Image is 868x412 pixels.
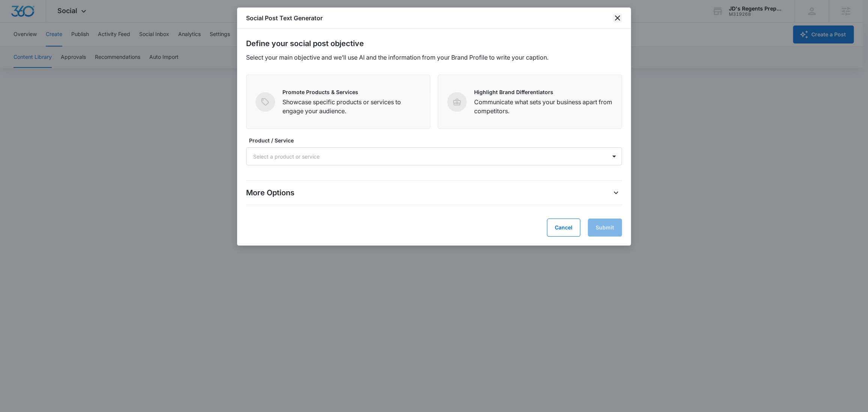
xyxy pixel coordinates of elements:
[474,97,613,115] p: Communicate what sets your business apart from competitors.
[246,38,622,49] h2: Define your social post objective
[547,219,580,237] button: Cancel
[246,187,294,198] p: More Options
[246,53,622,62] p: Select your main objective and we’ll use AI and the information from your Brand Profile to write ...
[610,187,622,199] button: More Options
[249,136,625,144] label: Product / Service
[282,88,421,96] p: Promote Products & Services
[613,13,622,22] button: close
[282,97,421,115] p: Showcase specific products or services to engage your audience.
[474,88,613,96] p: Highlight Brand Differentiators
[246,13,323,22] h1: Social Post Text Generator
